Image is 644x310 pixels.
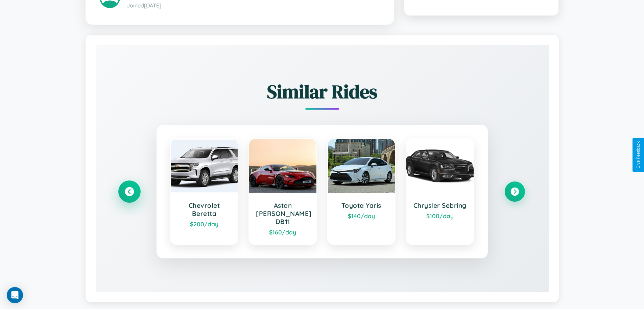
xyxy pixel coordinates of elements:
[413,212,467,220] div: $ 100 /day
[327,138,396,245] a: Toyota Yaris$140/day
[256,201,310,226] h3: Aston [PERSON_NAME] DB11
[248,138,317,245] a: Aston [PERSON_NAME] DB11$160/day
[7,287,23,303] div: Open Intercom Messenger
[413,201,467,209] h3: Chrysler Sebring
[406,138,474,245] a: Chrysler Sebring$100/day
[256,228,310,236] div: $ 160 /day
[119,79,525,105] h2: Similar Rides
[127,1,380,10] p: Joined [DATE]
[636,141,641,169] div: Give Feedback
[170,138,239,245] a: Chevrolet Beretta$200/day
[335,201,388,209] h3: Toyota Yaris
[335,212,388,220] div: $ 140 /day
[177,220,231,228] div: $ 200 /day
[177,201,231,218] h3: Chevrolet Beretta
